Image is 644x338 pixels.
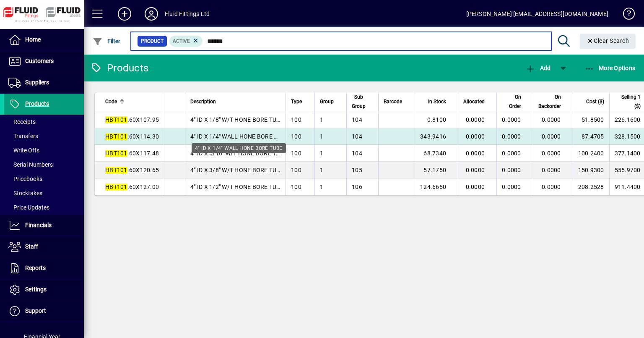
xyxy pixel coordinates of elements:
span: On Backorder [538,92,561,111]
a: Receipts [4,115,84,129]
div: Description [190,97,280,106]
span: Allocated [463,97,485,106]
span: Serial Numbers [8,161,53,168]
div: Sub Group [352,92,373,111]
span: Stocktakes [8,190,42,197]
button: Filter [91,34,123,49]
a: Stocktakes [4,186,84,200]
span: 68.7340 [423,150,446,157]
a: Write Offs [4,143,84,157]
span: 0.0000 [466,150,485,157]
span: 0.0000 [502,133,521,140]
span: 4" ID X 5/16" W/T HONE BORE TUBE [190,150,287,157]
span: 0.0000 [542,167,561,173]
span: In Stock [428,97,446,106]
td: 51.8500 [573,111,609,128]
span: 100 [291,133,301,140]
div: Fluid Fittings Ltd [165,7,210,21]
span: 0.0000 [542,150,561,157]
span: 4" ID X 1/2" W/T HONE BORE TUBE [190,183,284,190]
span: 0.0000 [466,133,485,140]
span: 100 [291,183,301,190]
span: Support [25,307,46,314]
span: .60X107.95 [105,116,159,123]
span: .60X114.30 [105,133,159,140]
span: 124.6650 [420,183,446,190]
span: .60X117.48 [105,150,159,157]
span: 1 [320,116,323,123]
span: 0.0000 [542,183,561,190]
span: Type [291,97,302,106]
button: Add [523,60,553,76]
a: Transfers [4,129,84,143]
a: Reports [4,258,84,279]
span: Clear Search [587,37,629,44]
div: Barcode [384,97,410,106]
div: 4" ID X 1/4" WALL HONE BORE TUBE [192,143,286,153]
a: Serial Numbers [4,157,84,172]
span: 100 [291,167,301,173]
button: Profile [138,6,165,21]
span: Customers [25,58,54,64]
td: 87.4705 [573,128,609,145]
span: Filter [93,38,121,45]
a: Home [4,29,84,50]
a: Support [4,301,84,322]
span: 100 [291,150,301,157]
span: 104 [352,150,362,157]
span: Group [320,97,334,106]
span: 106 [352,183,362,190]
a: Customers [4,51,84,72]
span: 0.8100 [427,116,447,123]
em: HBT101 [105,183,127,190]
span: 0.0000 [502,167,521,173]
a: Pricebooks [4,172,84,186]
span: More Options [584,65,636,71]
button: More Options [582,60,638,76]
em: HBT101 [105,116,127,123]
span: Price Updates [8,204,49,211]
div: Products [90,61,148,75]
div: [PERSON_NAME] [EMAIL_ADDRESS][DOMAIN_NAME] [466,7,608,21]
div: In Stock [420,97,454,106]
span: Selling 1 ($) [615,92,641,111]
div: Type [291,97,309,106]
em: HBT101 [105,167,127,173]
span: Description [190,97,216,106]
span: Reports [25,265,46,271]
span: Code [105,97,117,106]
span: Financials [25,222,52,228]
span: .60X120.65 [105,167,159,173]
a: Staff [4,236,84,257]
em: HBT101 [105,150,127,157]
mat-chip: Activation Status: Active [169,36,203,47]
span: 1 [320,150,323,157]
span: Active [173,38,190,44]
span: Transfers [8,133,38,139]
em: HBT101 [105,133,127,140]
span: .60X127.00 [105,183,159,190]
span: 100 [291,116,301,123]
span: Cost ($) [586,97,604,106]
span: Staff [25,243,38,250]
span: Settings [25,286,47,293]
span: 0.0000 [466,116,485,123]
span: 0.0000 [502,183,521,190]
div: On Order [502,92,529,111]
div: On Backorder [538,92,569,111]
a: Financials [4,215,84,236]
span: Add [525,65,551,71]
div: Code [105,97,159,106]
span: 1 [320,133,323,140]
span: 0.0000 [466,167,485,173]
span: 4" ID X 3/8" W/T HONE BORE TUBE [190,167,284,173]
span: 104 [352,133,362,140]
span: Write Offs [8,147,39,154]
span: Receipts [8,118,36,125]
span: 4" ID X 1/8" W/T HONE BORE TUBE [190,116,284,123]
span: 0.0000 [502,116,521,123]
span: 0.0000 [466,183,485,190]
span: 4" ID X 1/4" WALL HONE BORE TUBE [190,133,288,140]
a: Suppliers [4,72,84,93]
span: Sub Group [352,92,366,111]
